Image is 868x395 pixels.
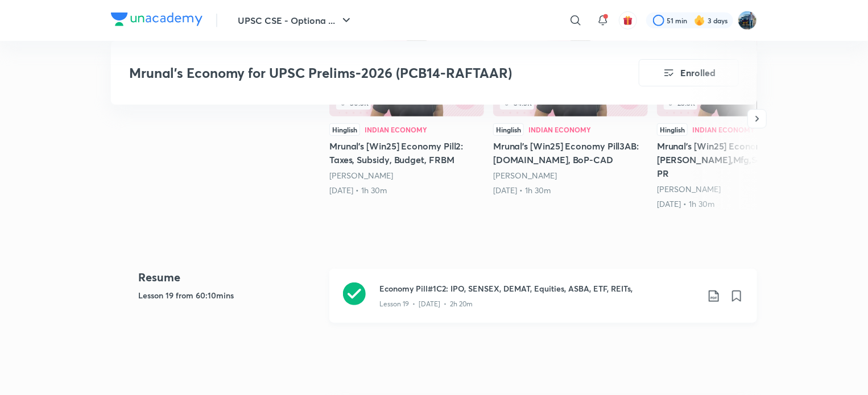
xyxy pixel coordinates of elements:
[657,198,812,210] div: 23rd Apr • 1h 30m
[493,170,648,181] div: Mrunal Patel
[379,299,473,309] p: Lesson 19 • [DATE] • 2h 20m
[493,123,524,136] div: Hinglish
[493,170,557,181] a: [PERSON_NAME]
[231,9,360,32] button: UPSC CSE - Optiona ...
[657,28,812,210] a: 23.3KHinglishIndian EconomyMrunal’s [Win25] Economy Pill4ABC: [PERSON_NAME],Mfg,Service,EoD,IPR[P...
[493,185,648,196] div: 16th Apr • 1h 30m
[329,28,484,196] a: Mrunal’s [Win25] Economy Pill2: Taxes, Subsidy, Budget, FRBM
[657,184,812,195] div: Mrunal Patel
[365,126,427,133] div: Indian Economy
[694,15,705,26] img: streak
[329,139,484,167] h5: Mrunal’s [Win25] Economy Pill2: Taxes, Subsidy, Budget, FRBM
[111,13,202,26] img: Company Logo
[657,123,688,136] div: Hinglish
[738,11,757,30] img: I A S babu
[493,28,648,196] a: 34.5KHinglishIndian EconomyMrunal’s [Win25] Economy Pill3AB: [DOMAIN_NAME], BoP-CAD[PERSON_NAME][...
[493,28,648,196] a: Mrunal’s [Win25] Economy Pill3AB: Intl.Trade, BoP-CAD
[657,139,812,180] h5: Mrunal’s [Win25] Economy Pill4ABC: [PERSON_NAME],Mfg,Service,EoD,IPR
[528,126,591,133] div: Indian Economy
[329,123,360,136] div: Hinglish
[657,28,812,210] a: Mrunal’s [Win25] Economy Pill4ABC: Agri,Mfg,Service,EoD,IPR
[329,28,484,196] a: 50.5KHinglishIndian EconomyMrunal’s [Win25] Economy Pill2: Taxes, Subsidy, Budget, FRBM[PERSON_NA...
[329,170,393,181] a: [PERSON_NAME]
[379,282,698,294] h3: Economy Pill#1C2: IPO, SENSEX, DEMAT, Equities, ASBA, ETF, REITs,
[329,269,757,336] a: Economy Pill#1C2: IPO, SENSEX, DEMAT, Equities, ASBA, ETF, REITs,Lesson 19 • [DATE] • 2h 20m
[329,185,484,196] div: 6th Apr • 1h 30m
[329,170,484,181] div: Mrunal Patel
[657,184,721,194] a: [PERSON_NAME]
[138,269,320,286] h4: Resume
[619,11,637,30] button: avatar
[623,15,633,26] img: avatar
[493,139,648,167] h5: Mrunal’s [Win25] Economy Pill3AB: [DOMAIN_NAME], BoP-CAD
[138,289,320,301] h5: Lesson 19 from 60:10mins
[639,59,739,86] button: Enrolled
[129,65,574,81] h3: Mrunal’s Economy for UPSC Prelims-2026 (PCB14-RAFTAAR)
[111,13,202,29] a: Company Logo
